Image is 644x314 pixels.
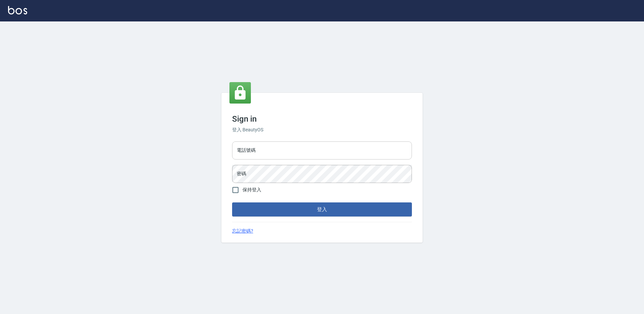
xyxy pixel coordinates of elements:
a: 忘記密碼? [232,228,253,235]
button: 登入 [232,202,412,216]
img: Logo [8,6,27,14]
h6: 登入 BeautyOS [232,126,412,133]
span: 保持登入 [243,186,261,193]
h3: Sign in [232,114,412,124]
